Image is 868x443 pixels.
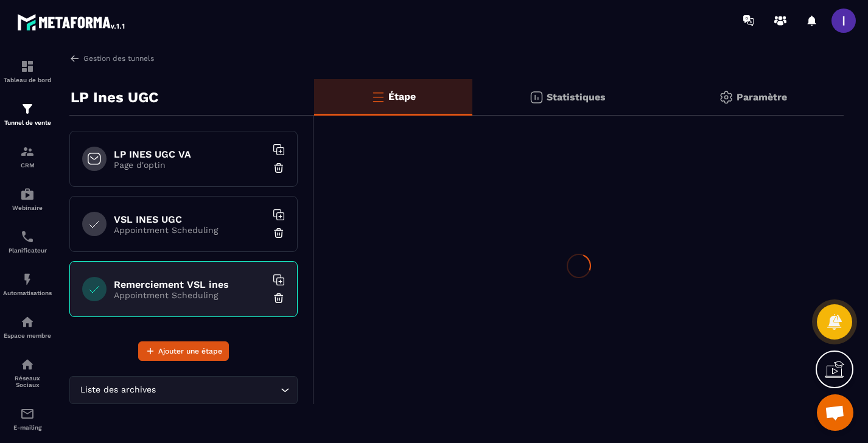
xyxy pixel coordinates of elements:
[20,406,35,421] img: email
[158,383,278,397] input: Search for option
[114,225,266,235] p: Appointment Scheduling
[3,50,52,92] a: formationformationTableau de bord
[817,394,853,431] a: Ouvrir le chat
[719,90,733,105] img: setting-gr.5f69749f.svg
[20,272,35,287] img: automations
[114,279,266,290] h6: Remerciement VSL ines
[77,383,158,397] span: Liste des archives
[529,90,544,105] img: stats.20deebd0.svg
[3,178,52,220] a: automationsautomationsWebinaire
[371,89,385,104] img: bars-o.4a397970.svg
[3,135,52,178] a: formationformationCRM
[3,247,52,254] p: Planificateur
[20,315,35,329] img: automations
[158,345,222,357] span: Ajouter une étape
[69,376,298,404] div: Search for option
[388,91,416,102] p: Étape
[17,11,127,33] img: logo
[69,53,154,64] a: Gestion des tunnels
[3,204,52,211] p: Webinaire
[71,85,158,110] p: LP Ines UGC
[737,91,787,103] p: Paramètre
[20,229,35,244] img: scheduler
[3,424,52,431] p: E-mailing
[3,375,52,388] p: Réseaux Sociaux
[114,148,266,160] h6: LP INES UGC VA
[138,341,229,361] button: Ajouter une étape
[20,102,35,116] img: formation
[114,290,266,300] p: Appointment Scheduling
[69,53,80,64] img: arrow
[3,290,52,296] p: Automatisations
[3,92,52,135] a: formationformationTunnel de vente
[3,162,52,169] p: CRM
[3,220,52,263] a: schedulerschedulerPlanificateur
[3,77,52,83] p: Tableau de bord
[3,348,52,397] a: social-networksocial-networkRéseaux Sociaux
[20,144,35,159] img: formation
[273,292,285,304] img: trash
[547,91,606,103] p: Statistiques
[20,59,35,74] img: formation
[20,357,35,372] img: social-network
[114,214,266,225] h6: VSL INES UGC
[114,160,266,170] p: Page d'optin
[3,263,52,305] a: automationsautomationsAutomatisations
[3,397,52,440] a: emailemailE-mailing
[273,227,285,239] img: trash
[3,332,52,339] p: Espace membre
[3,119,52,126] p: Tunnel de vente
[20,187,35,201] img: automations
[3,305,52,348] a: automationsautomationsEspace membre
[273,162,285,174] img: trash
